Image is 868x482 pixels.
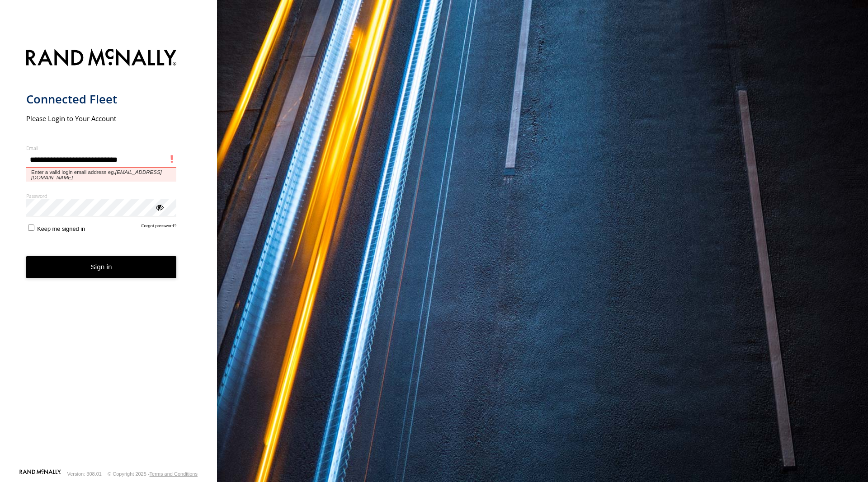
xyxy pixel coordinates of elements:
img: Rand McNally [26,47,177,70]
span: Keep me signed in [37,225,85,232]
a: Terms and Conditions [150,471,198,477]
span: Enter a valid login email address eg. [26,168,177,182]
em: [EMAIL_ADDRESS][DOMAIN_NAME] [31,169,162,180]
label: Email [26,145,177,151]
form: main [26,43,191,468]
h2: Please Login to Your Account [26,114,177,123]
h1: Connected Fleet [26,92,177,107]
label: Password [26,192,177,199]
div: ViewPassword [155,202,164,211]
button: Sign in [26,256,177,278]
a: Visit our Website [19,469,61,478]
div: Version: 308.01 [67,471,102,477]
a: Forgot password? [142,223,177,232]
input: Keep me signed in [28,225,34,231]
div: © Copyright 2025 - [108,471,198,477]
